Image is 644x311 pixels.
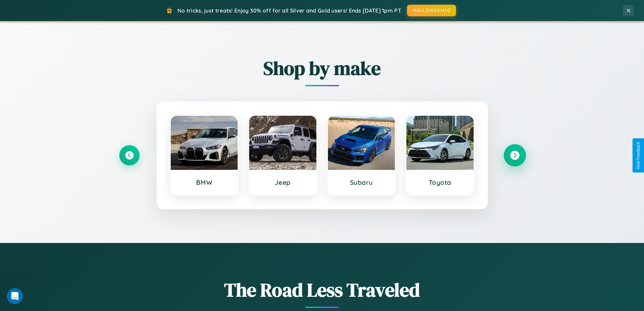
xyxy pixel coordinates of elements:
h2: Shop by make [119,55,525,81]
button: HALLOWEEN30 [407,5,456,16]
h3: BMW [177,178,231,186]
h3: Toyota [413,178,467,186]
h3: Subaru [335,178,388,186]
iframe: Intercom live chat [7,288,23,304]
div: Give Feedback [636,142,641,169]
span: No tricks, just treats! Enjoy 30% off for all Silver and Gold users! Ends [DATE] 1pm PT. [177,7,402,14]
h3: Jeep [256,178,310,186]
h1: The Road Less Traveled [119,277,525,303]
